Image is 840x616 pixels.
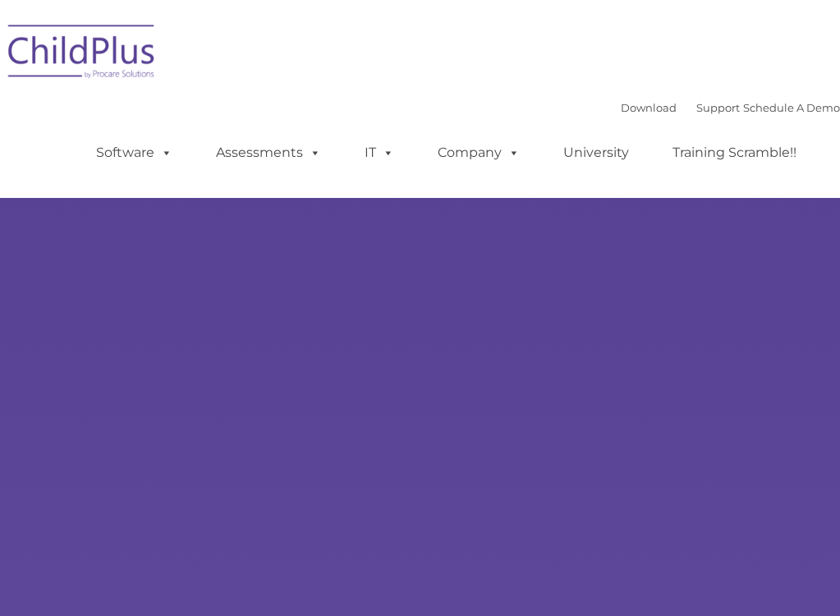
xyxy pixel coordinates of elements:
[621,101,677,114] a: Download
[547,136,645,169] a: University
[696,101,740,114] a: Support
[348,136,411,169] a: IT
[656,136,813,169] a: Training Scramble!!
[80,136,189,169] a: Software
[743,101,840,114] a: Schedule A Demo
[200,136,337,169] a: Assessments
[621,101,840,114] font: |
[421,136,536,169] a: Company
